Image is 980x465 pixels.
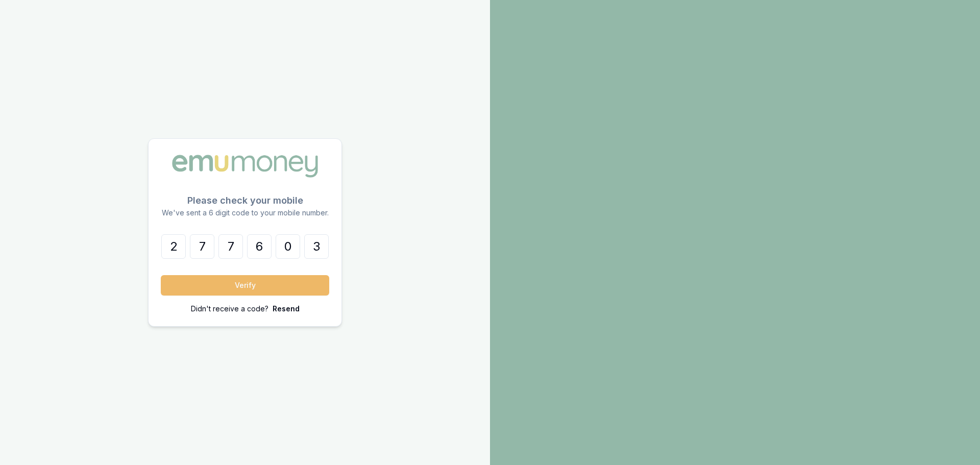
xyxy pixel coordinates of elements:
[161,193,329,208] p: Please check your mobile
[273,304,300,314] p: Resend
[191,304,268,314] p: Didn't receive a code?
[161,208,329,218] p: We've sent a 6 digit code to your mobile number.
[161,275,329,296] button: Verify
[168,151,322,181] img: Emu Money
